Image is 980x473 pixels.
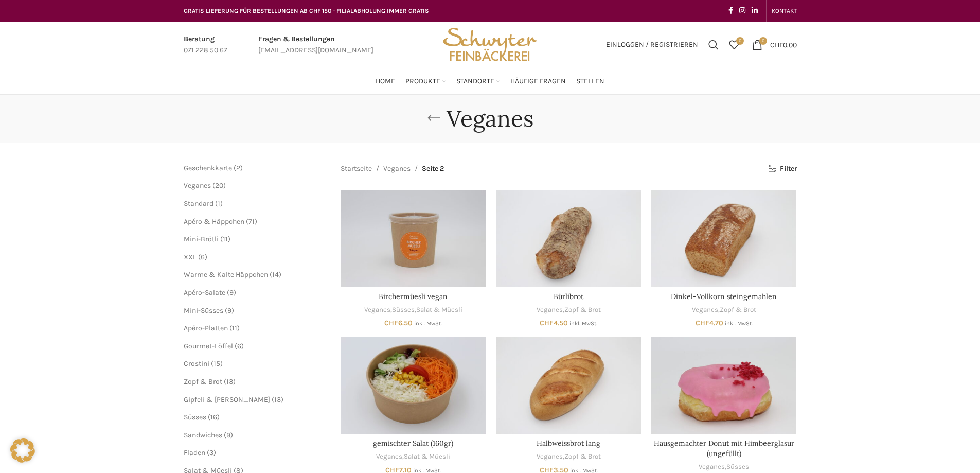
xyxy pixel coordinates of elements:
[184,306,223,315] a: Mini-Süsses
[767,1,802,21] div: Secondary navigation
[692,305,718,315] a: Veganes
[554,292,583,301] a: Bürlibrot
[537,305,563,315] a: Veganes
[376,71,395,92] a: Home
[405,77,440,86] span: Produkte
[341,163,444,174] nav: Breadcrumb
[770,40,783,49] span: CHF
[209,448,213,457] span: 3
[422,163,444,174] span: Seite 2
[725,4,736,18] a: Facebook social link
[210,413,217,422] span: 16
[537,439,600,448] a: Halbweissbrot lang
[456,77,494,86] span: Standorte
[416,305,462,315] a: Salat & Müesli
[496,452,641,462] div: ,
[184,253,197,261] a: XXL
[601,34,703,55] a: Einloggen / Registrieren
[772,7,797,14] span: KONTAKT
[223,235,228,243] span: 11
[373,439,453,448] a: gemischter Salat (160gr)
[510,77,566,86] span: Häufige Fragen
[272,270,279,279] span: 14
[184,359,209,368] span: Crostini
[184,342,233,351] a: Gourmet-Löffel
[606,41,698,48] span: Einloggen / Registrieren
[226,431,230,440] span: 9
[496,190,641,287] a: Bürlibrot
[749,4,761,18] a: Linkedin social link
[184,413,206,422] a: Süsses
[651,305,796,315] div: ,
[232,324,237,332] span: 11
[341,163,372,174] a: Startseite
[696,319,723,327] bdi: 4.70
[184,181,211,190] a: Veganes
[759,37,767,45] span: 0
[414,320,442,327] small: inkl. MwSt.
[274,395,281,404] span: 13
[201,253,205,261] span: 6
[671,292,777,301] a: Dinkel-Vollkorn steingemahlen
[726,462,749,472] a: Süsses
[540,319,568,327] bdi: 4.50
[392,305,415,315] a: Süsses
[456,71,500,92] a: Standorte
[376,452,402,462] a: Veganes
[184,395,270,404] a: Gipfeli & [PERSON_NAME]
[218,199,220,208] span: 1
[184,7,429,14] span: GRATIS LIEFERUNG FÜR BESTELLUNGEN AB CHF 150 - FILIALABHOLUNG IMMER GRATIS
[184,164,232,172] a: Geschenkkarte
[537,452,563,462] a: Veganes
[747,34,802,55] a: 0 CHF0.00
[564,452,601,462] a: Zopf & Brot
[696,319,709,327] span: CHF
[341,337,486,434] a: gemischter Salat (160gr)
[384,319,398,327] span: CHF
[184,270,268,279] a: Warme & Kalte Häppchen
[236,164,240,172] span: 2
[699,462,725,472] a: Veganes
[215,181,223,190] span: 20
[725,320,753,327] small: inkl. MwSt.
[213,359,220,368] span: 15
[439,22,540,68] img: Bäckerei Schwyter
[576,71,604,92] a: Stellen
[364,305,390,315] a: Veganes
[184,288,225,297] span: Apéro-Salate
[496,305,641,315] div: ,
[421,108,447,129] a: Go back
[226,377,233,386] span: 13
[736,4,749,18] a: Instagram social link
[379,292,448,301] a: Birchermüesli vegan
[237,342,241,351] span: 6
[184,217,244,226] a: Apéro & Häppchen
[576,77,604,86] span: Stellen
[496,337,641,434] a: Halbweissbrot lang
[724,34,744,55] a: 0
[736,37,744,45] span: 0
[384,319,413,327] bdi: 6.50
[376,77,395,86] span: Home
[654,439,794,458] a: Hausgemachter Donut mit Himbeerglasur (ungefüllt)
[540,319,554,327] span: CHF
[229,288,234,297] span: 9
[179,71,802,92] div: Main navigation
[184,235,219,243] a: Mini-Brötli
[439,40,540,48] a: Site logo
[184,448,205,457] a: Fladen
[341,305,486,315] div: , ,
[184,431,222,440] a: Sandwiches
[405,71,446,92] a: Produkte
[447,105,533,132] h1: Veganes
